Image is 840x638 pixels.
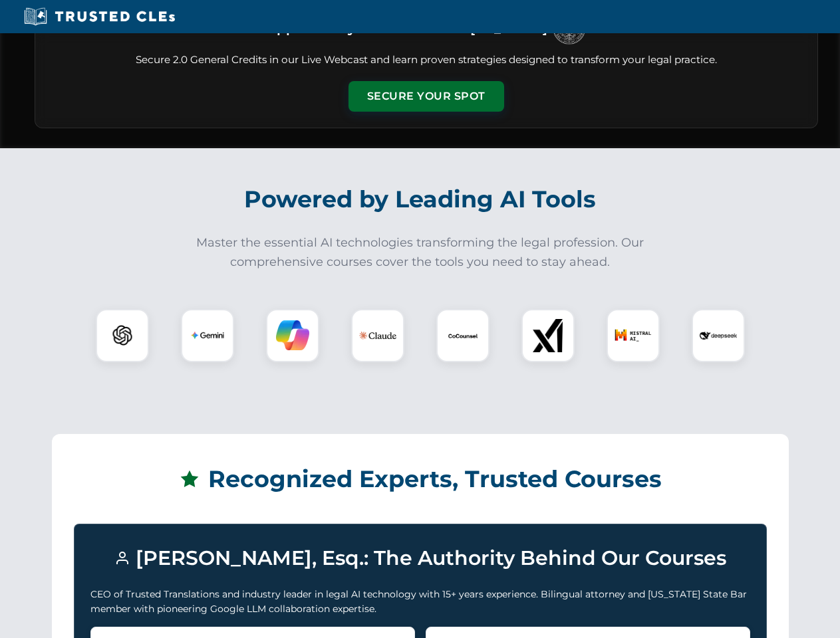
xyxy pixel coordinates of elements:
[90,540,750,576] h3: [PERSON_NAME], Esq.: The Authority Behind Our Courses
[20,7,179,27] img: Trusted CLEs
[90,587,750,617] p: CEO of Trusted Translations and industry leader in legal AI technology with 15+ years experience....
[103,316,142,355] img: ChatGPT Logo
[359,317,396,354] img: Claude Logo
[436,309,490,362] div: CoCounsel
[531,319,565,352] img: xAI Logo
[349,81,504,112] button: Secure Your Spot
[446,319,480,352] img: CoCounsel Logo
[96,309,149,362] div: ChatGPT
[51,53,801,68] p: Secure 2.0 General Credits in our Live Webcast and learn proven strategies designed to transform ...
[181,309,234,362] div: Gemini
[607,309,660,362] div: Mistral AI
[74,456,767,502] h2: Recognized Experts, Trusted Courses
[52,176,789,223] h2: Powered by Leading AI Tools
[276,319,309,352] img: Copilot Logo
[521,309,575,362] div: xAI
[266,309,319,362] div: Copilot
[700,317,737,354] img: DeepSeek Logo
[188,233,653,272] p: Master the essential AI technologies transforming the legal profession. Our comprehensive courses...
[191,319,224,352] img: Gemini Logo
[615,317,652,354] img: Mistral AI Logo
[692,309,745,362] div: DeepSeek
[351,309,404,362] div: Claude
